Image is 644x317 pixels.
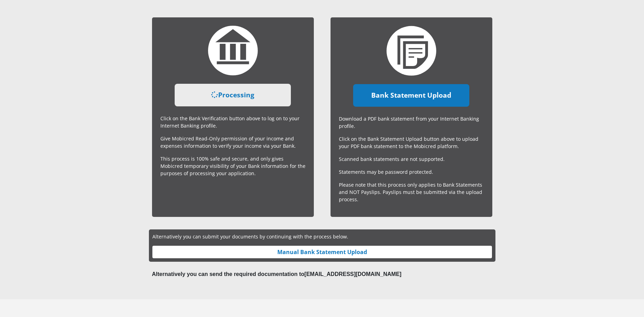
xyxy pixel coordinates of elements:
[339,168,484,176] p: Statements may be password protected.
[339,155,484,163] p: Scanned bank statements are not supported.
[152,271,401,277] b: Alternatively you can send the required documentation to [EMAIL_ADDRESS][DOMAIN_NAME]
[152,233,492,240] p: Alternatively you can submit your documents by continuing with the process below.
[160,155,305,177] p: This process is 100% safe and secure, and only gives Mobicred temporary visibility of your Bank i...
[208,26,258,75] img: bank-verification.svg
[152,246,492,258] a: Manual Bank Statement Upload
[160,115,305,129] p: Click on the Bank Verification button above to log on to your Internet Banking profile.
[339,181,484,203] p: Please note that this process only applies to Bank Statements and NOT Payslips. Payslips must be ...
[175,84,291,106] a: Processing
[353,84,469,107] a: Bank Statement Upload
[339,135,484,150] p: Click on the Bank Statement Upload button above to upload your PDF bank statement to the Mobicred...
[160,135,305,149] p: Give Mobicred Read-Only permission of your income and expenses information to verify your income ...
[339,115,484,130] p: Download a PDF bank statement from your Internet Banking profile.
[387,26,436,76] img: statement-upload.svg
